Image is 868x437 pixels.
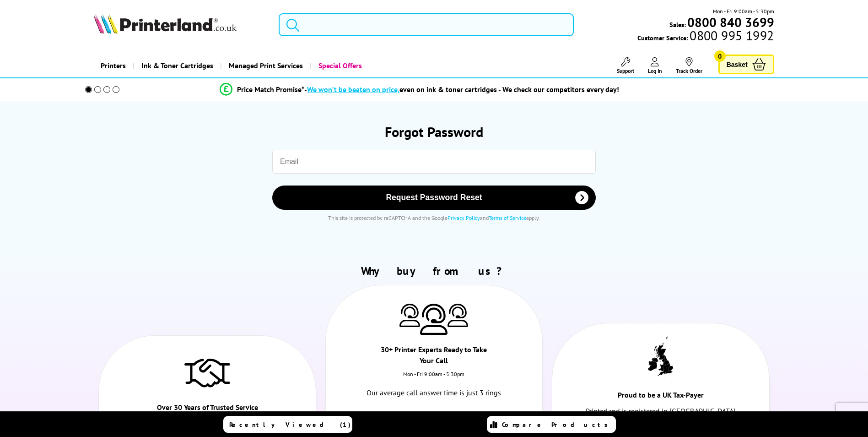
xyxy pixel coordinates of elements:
img: Printer Experts [447,304,468,327]
li: modal_Promise [73,82,767,98]
b: 0800 840 3699 [687,14,774,31]
a: Track Order [676,57,702,74]
span: We won’t be beaten on price, [307,85,399,94]
span: Customer Service: [637,31,774,42]
button: Request Password Reset [272,186,596,210]
span: Log In [648,67,662,74]
span: Sales: [669,20,686,29]
span: Request Password Reset [284,193,584,202]
div: - even on ink & toner cartridges - We check our competitors every day! [304,85,619,94]
h1: Forgot Password [101,123,766,141]
img: Trusted Service [184,354,230,391]
img: Printer Experts [420,304,447,335]
span: Ink & Toner Cartridges [141,54,213,77]
div: This site is protected by reCAPTCHA and the Google and apply. [110,214,757,221]
a: Printerland Logo [94,14,267,36]
a: 0800 840 1992 [365,408,503,422]
a: Compare Products [487,416,616,433]
a: Terms of Service [489,214,526,221]
a: Recently Viewed (1) [223,416,352,433]
span: Support [617,67,634,74]
a: Printers [94,54,133,77]
span: Recently Viewed (1) [229,421,351,429]
h2: Why buy from us? [94,264,774,278]
span: 0800 995 1992 [688,31,774,40]
img: Printer Experts [399,304,420,327]
a: Support [617,57,634,74]
span: Mon - Fri 9:00am - 5:30pm [713,7,774,16]
a: Log In [648,57,662,74]
div: Over 30 Years of Trusted Service [153,402,262,417]
span: 0 [714,50,726,62]
a: Basket 0 [718,55,774,74]
a: Ink & Toner Cartridges [133,54,220,77]
div: Mon - Fri 9:00am - 5.30pm [326,371,543,387]
img: UK tax payer [648,336,673,378]
span: Compare Products [502,421,613,429]
span: Basket [727,58,748,71]
div: 30+ Printer Experts Ready to Take Your Call [380,344,488,371]
a: 0800 840 3699 [686,18,774,27]
div: Proud to be a UK Tax-Payer [606,389,715,405]
a: Managed Print Services [220,54,310,77]
span: Price Match Promise* [237,85,304,94]
a: Privacy Policy [447,214,480,221]
img: Printerland Logo [94,14,237,34]
input: Email [272,150,596,174]
p: Our average call answer time is just 3 rings [358,387,510,399]
a: Special Offers [310,54,369,77]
